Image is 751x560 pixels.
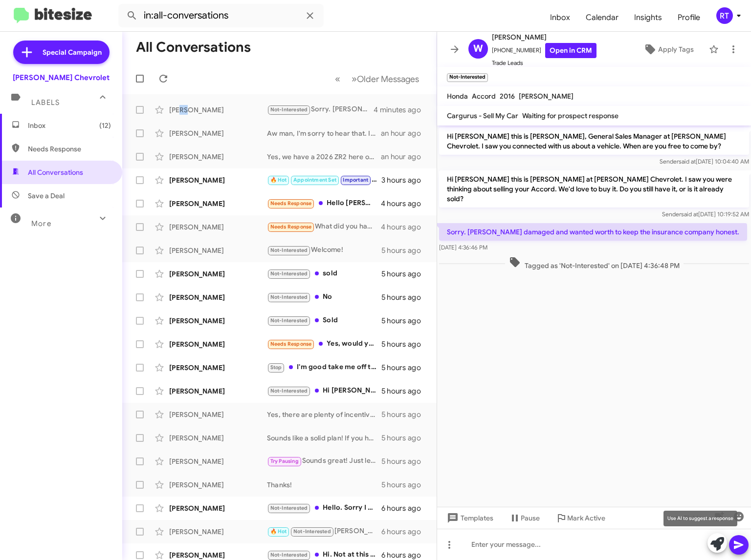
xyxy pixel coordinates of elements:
[374,105,429,115] div: 4 minutes ago
[381,410,429,419] div: 5 hours ago
[267,128,381,138] div: Aw man, I'm sorry to hear that. I hope you're ok and if we can assist with a vehicle, please let ...
[632,41,704,58] button: Apply Tags
[357,74,419,84] span: Older Messages
[381,316,429,326] div: 5 hours ago
[381,152,429,162] div: an hour ago
[545,43,596,58] a: Open in CRM
[169,550,267,560] div: [PERSON_NAME]
[169,105,267,115] div: [PERSON_NAME]
[267,315,381,326] div: Sold
[439,223,747,241] p: Sorry. [PERSON_NAME] damaged and wanted worth to keep the insurance company honest.
[439,127,749,155] p: Hi [PERSON_NAME] this is [PERSON_NAME], General Sales Manager at [PERSON_NAME] Chevrolet. I saw y...
[267,338,381,350] div: Yes, would you be interested in a 2018 Ford Transit Van T150'medium roof with 83,500 miles
[626,3,670,32] a: Insights
[472,92,496,101] span: Accord
[270,177,287,183] span: 🔥 Hot
[169,199,267,208] div: [PERSON_NAME]
[169,386,267,396] div: [PERSON_NAME]
[13,73,110,83] div: [PERSON_NAME] Chevrolet
[445,509,493,527] span: Templates
[169,363,267,373] div: [PERSON_NAME]
[267,410,381,419] div: Yes, there are plenty of incentives on the Blazer and other vehicles? When are you free to come b...
[381,386,429,396] div: 5 hours ago
[567,509,605,527] span: Mark Active
[330,69,425,89] nav: Page navigation example
[708,7,740,24] button: RT
[169,269,267,279] div: [PERSON_NAME]
[270,388,308,394] span: Not-Interested
[169,128,267,138] div: [PERSON_NAME]
[662,210,749,218] span: Sender [DATE] 10:19:52 AM
[267,221,381,232] div: What did you have in mind?
[522,111,618,120] span: Waiting for prospect response
[169,480,267,490] div: [PERSON_NAME]
[267,268,381,279] div: sold
[381,246,429,255] div: 5 hours ago
[28,167,83,177] span: All Conversations
[663,511,737,526] div: Use AI to suggest a response
[267,456,381,467] div: Sounds great! Just let us know when you're back, and we can discuss buying your vehicle at your c...
[670,3,708,32] a: Profile
[679,158,696,165] span: said at
[381,456,429,466] div: 5 hours ago
[381,128,429,138] div: an hour ago
[99,121,111,130] span: (12)
[43,47,102,57] span: Special Campaign
[270,247,308,253] span: Not-Interested
[267,245,381,256] div: Welcome!
[439,244,487,251] span: [DATE] 4:36:46 PM
[293,528,331,535] span: Not-Interested
[492,58,596,68] span: Trade Leads
[501,509,548,527] button: Pause
[681,210,698,218] span: said at
[578,3,626,32] a: Calendar
[381,480,429,490] div: 5 hours ago
[118,4,324,27] input: Search
[169,175,267,185] div: [PERSON_NAME]
[335,73,340,85] span: «
[169,246,267,255] div: [PERSON_NAME]
[169,527,267,537] div: [PERSON_NAME]
[500,92,515,101] span: 2016
[169,316,267,326] div: [PERSON_NAME]
[270,224,312,230] span: Needs Response
[31,219,51,228] span: More
[270,106,308,113] span: Not-Interested
[381,222,429,232] div: 4 hours ago
[136,40,251,55] h1: All Conversations
[267,385,381,396] div: Hi [PERSON_NAME] , thank you for the offer . But I traded in the Equinox a few years ago .
[542,3,578,32] a: Inbox
[270,552,308,558] span: Not-Interested
[270,528,287,535] span: 🔥 Hot
[505,256,684,270] span: Tagged as 'Not-Interested' on [DATE] 4:36:48 PM
[267,174,381,186] div: All of the above, that was exactly what I'm looking for. I want a black or dark color LT V6 AWD b...
[381,503,429,513] div: 6 hours ago
[28,121,111,130] span: Inbox
[447,111,518,120] span: Cargurus - Sell My Car
[267,480,381,490] div: Thanks!
[13,41,110,64] a: Special Campaign
[169,339,267,349] div: [PERSON_NAME]
[267,362,381,373] div: I'm good take me off the list
[293,177,336,183] span: Appointment Set
[329,69,346,89] button: Previous
[381,550,429,560] div: 6 hours ago
[658,41,694,58] span: Apply Tags
[270,505,308,511] span: Not-Interested
[473,41,483,57] span: W
[169,152,267,162] div: [PERSON_NAME]
[352,73,357,85] span: »
[381,527,429,537] div: 6 hours ago
[381,175,429,185] div: 3 hours ago
[660,158,749,165] span: Sender [DATE] 10:04:40 AM
[28,191,65,201] span: Save a Deal
[267,291,381,303] div: No
[492,43,596,58] span: [PHONE_NUMBER]
[267,433,381,443] div: Sounds like a solid plan! If you have any questions in the meantime or want to discuss your vehic...
[437,509,501,527] button: Templates
[381,199,429,208] div: 4 hours ago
